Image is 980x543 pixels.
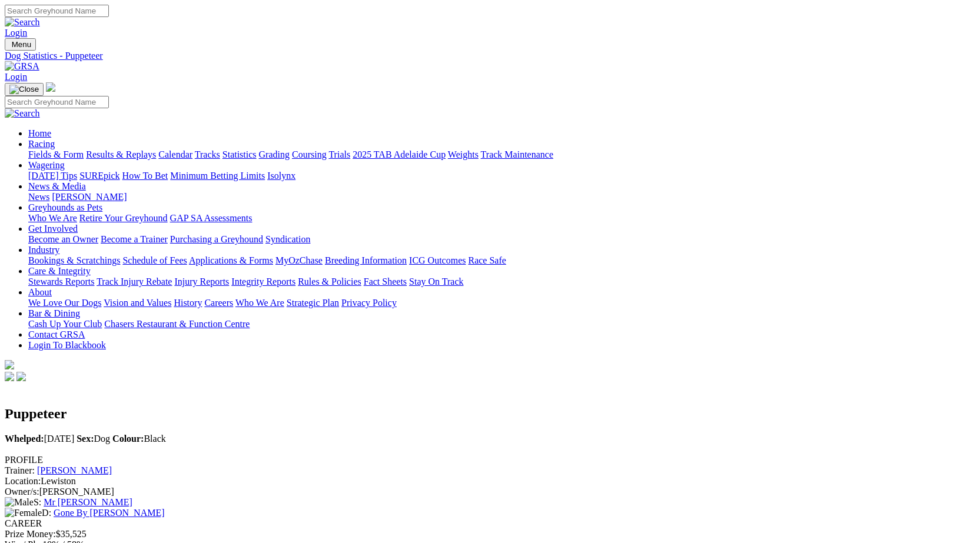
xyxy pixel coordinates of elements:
[28,308,80,318] a: Bar & Dining
[9,85,39,94] img: Close
[28,234,98,244] a: Become an Owner
[468,255,506,265] a: Race Safe
[5,518,975,529] div: CAREER
[28,287,52,297] a: About
[259,149,290,159] a: Grading
[28,340,106,350] a: Login To Blackbook
[364,277,407,287] a: Fact Sheets
[5,17,40,28] img: Search
[341,298,397,308] a: Privacy Policy
[275,255,323,265] a: MyOzChase
[170,171,265,181] a: Minimum Betting Limits
[46,82,55,92] img: logo-grsa-white.png
[28,234,975,245] div: Get Involved
[77,434,110,444] span: Dog
[79,213,168,223] a: Retire Your Greyhound
[79,171,119,181] a: SUREpick
[5,497,34,508] img: Male
[5,487,39,497] span: Owner/s:
[122,171,168,181] a: How To Bet
[5,476,975,487] div: Lewiston
[174,277,229,287] a: Injury Reports
[5,83,44,96] button: Toggle navigation
[5,372,14,381] img: facebook.svg
[28,202,102,212] a: Greyhounds as Pets
[28,139,55,149] a: Racing
[267,171,295,181] a: Isolynx
[28,319,975,329] div: Bar & Dining
[189,255,273,265] a: Applications & Forms
[5,508,42,518] img: Female
[328,149,350,159] a: Trials
[5,61,39,72] img: GRSA
[481,149,553,159] a: Track Maintenance
[5,360,14,369] img: logo-grsa-white.png
[104,319,250,329] a: Chasers Restaurant & Function Centre
[28,160,65,170] a: Wagering
[44,497,132,507] a: Mr [PERSON_NAME]
[28,266,91,276] a: Care & Integrity
[28,181,86,191] a: News & Media
[448,149,479,159] a: Weights
[54,508,164,518] a: Gone By [PERSON_NAME]
[12,40,31,49] span: Menu
[28,171,975,181] div: Wagering
[16,372,26,381] img: twitter.svg
[28,255,975,266] div: Industry
[5,434,74,444] span: [DATE]
[231,277,295,287] a: Integrity Reports
[28,213,77,223] a: Who We Are
[170,213,253,223] a: GAP SA Assessments
[101,234,168,244] a: Become a Trainer
[86,149,156,159] a: Results & Replays
[37,465,112,475] a: [PERSON_NAME]
[77,434,94,444] b: Sex:
[222,149,257,159] a: Statistics
[5,497,41,507] span: S:
[28,224,78,234] a: Get Involved
[409,277,463,287] a: Stay On Track
[5,487,975,497] div: [PERSON_NAME]
[112,434,166,444] span: Black
[5,38,36,51] button: Toggle navigation
[5,108,40,119] img: Search
[235,298,284,308] a: Who We Are
[5,529,975,539] div: $35,525
[28,277,94,287] a: Stewards Reports
[5,455,975,465] div: PROFILE
[28,171,77,181] a: [DATE] Tips
[52,192,127,202] a: [PERSON_NAME]
[28,192,975,202] div: News & Media
[292,149,327,159] a: Coursing
[5,5,109,17] input: Search
[28,319,102,329] a: Cash Up Your Club
[204,298,233,308] a: Careers
[5,96,109,108] input: Search
[28,128,51,138] a: Home
[409,255,466,265] a: ICG Outcomes
[28,213,975,224] div: Greyhounds as Pets
[325,255,407,265] a: Breeding Information
[97,277,172,287] a: Track Injury Rebate
[28,255,120,265] a: Bookings & Scratchings
[5,434,44,444] b: Whelped:
[5,72,27,82] a: Login
[28,277,975,287] div: Care & Integrity
[298,277,361,287] a: Rules & Policies
[287,298,339,308] a: Strategic Plan
[28,245,59,255] a: Industry
[28,149,84,159] a: Fields & Form
[28,298,975,308] div: About
[28,298,101,308] a: We Love Our Dogs
[122,255,187,265] a: Schedule of Fees
[104,298,171,308] a: Vision and Values
[170,234,263,244] a: Purchasing a Greyhound
[5,508,51,518] span: D:
[158,149,192,159] a: Calendar
[195,149,220,159] a: Tracks
[5,51,975,61] a: Dog Statistics - Puppeteer
[5,406,975,422] h2: Puppeteer
[5,28,27,38] a: Login
[174,298,202,308] a: History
